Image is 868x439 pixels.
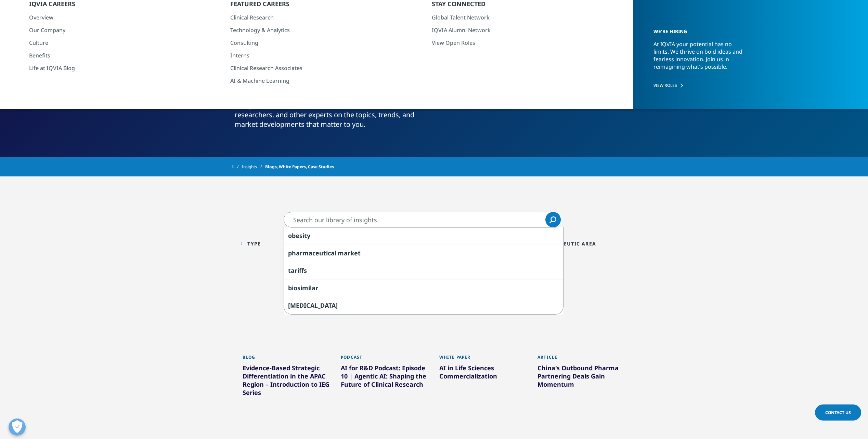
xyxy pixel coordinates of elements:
[341,364,429,391] div: AI for R&D Podcast: Episode 10 | Agentic AI: Shaping the Future of Clinical Research
[288,266,307,275] span: tariffs
[29,14,213,21] a: Overview
[543,240,596,247] div: Therapeutic Area facet.
[432,14,616,21] a: Global Talent Network
[653,82,836,88] a: VIEW ROLES
[230,77,415,84] a: AI & Machine Learning
[230,64,415,72] a: Clinical Research Associates
[29,52,213,59] a: Benefits
[29,39,213,46] a: Culture
[338,249,361,257] span: market
[235,91,431,133] p: Explore our library of resources spanning the healthcare ecosystem. Hear from IQVIA data scientis...
[284,262,563,279] div: tariffs
[9,418,26,436] button: Open Preferences
[341,355,429,364] div: Podcast
[545,212,561,227] a: Search
[243,355,331,364] div: Blog
[284,244,563,262] div: pharmaceutical market
[288,284,318,292] span: biosimilar
[815,404,861,421] a: Contact Us
[284,279,563,297] div: biosimilar
[230,39,415,46] a: Consulting
[825,410,851,415] span: Contact Us
[288,249,336,257] span: pharmaceutical
[284,297,563,314] div: nsaid
[537,350,626,406] a: Article China's Outbound Pharma Partnering Deals Gain Momentum
[29,26,213,34] a: Our Company
[230,14,415,21] a: Clinical Research
[284,227,563,315] div: Search Suggestions
[230,26,415,34] a: Technology & Analytics
[243,364,331,399] div: Evidence-Based Strategic Differentiation in the APAC Region – Introduction to IEG Series
[439,364,528,383] div: AI in Life Sciences Commercialization
[265,161,334,173] span: Blogs, White Papers, Case Studies
[284,227,563,244] div: obesity
[537,355,626,364] div: Article
[439,355,528,364] div: White Paper
[247,240,261,247] div: Type facet.
[439,350,528,398] a: White Paper AI in Life Sciences Commercialization
[284,212,561,227] input: Search
[432,39,616,46] a: View Open Roles
[549,216,556,223] svg: Search
[432,26,616,34] a: IQVIA Alumni Network
[243,350,331,414] a: Blog Evidence-Based Strategic Differentiation in the APAC Region – Introduction to IEG Series
[242,161,265,173] a: Insights
[653,40,748,77] p: At IQVIA your potential has no limits. We thrive on bold ideas and fearless innovation. Join us i...
[653,16,827,40] h5: WE'RE HIRING
[29,64,213,72] a: Life at IQVIA Blog
[288,301,338,309] span: [MEDICAL_DATA]
[341,350,429,406] a: Podcast AI for R&D Podcast: Episode 10 | Agentic AI: Shaping the Future of Clinical Research
[537,364,626,391] div: China's Outbound Pharma Partnering Deals Gain Momentum
[288,231,310,240] span: obesity
[230,52,415,59] a: Interns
